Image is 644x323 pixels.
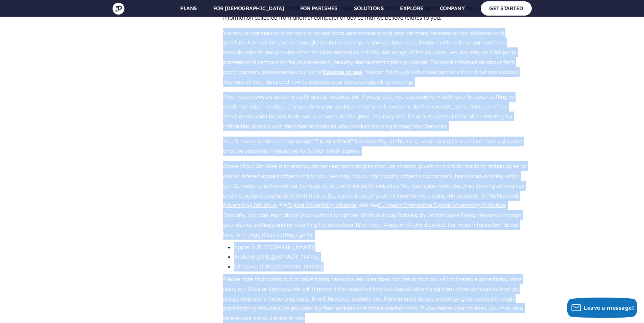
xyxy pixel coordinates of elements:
[223,89,527,134] p: Most web browsers automatically accept cookies, but if you prefer, you can usually modify your br...
[223,134,527,159] p: Your browser or device may include “Do Not Track” functionality. At this time, we do not alter ou...
[223,159,527,242] p: Some of our Services also employ ad-serving technologies that use cookies, pixels and similar tra...
[567,298,637,318] button: Leave a message!
[378,202,505,208] a: European Interactive Digital Advertising Initiative
[234,262,527,271] li: Windows: [URL][DOMAIN_NAME]
[223,25,527,89] p: We rely on partners and vendors to collect data automatically and provide many features of our We...
[287,202,356,208] a: Digital Advertising Alliance
[234,252,527,262] li: Android: [URL][DOMAIN_NAME]
[323,68,362,75] a: Cookies in use
[481,1,532,15] a: GET STARTED
[234,242,527,252] li: Apple: [URL][DOMAIN_NAME]
[584,304,634,311] span: Leave a message!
